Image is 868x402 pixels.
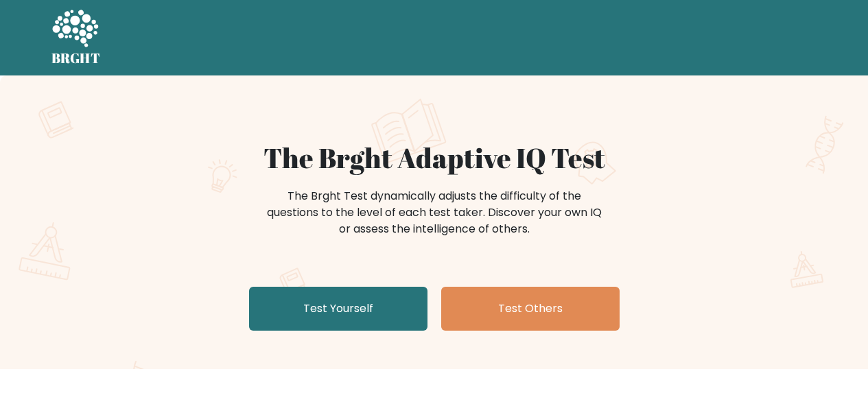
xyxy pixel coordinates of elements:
h5: BRGHT [51,50,101,67]
a: Test Others [441,287,620,331]
div: The Brght Test dynamically adjusts the difficulty of the questions to the level of each test take... [263,188,606,237]
h1: The Brght Adaptive IQ Test [99,141,769,174]
a: Test Yourself [249,287,427,331]
a: BRGHT [51,5,101,70]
